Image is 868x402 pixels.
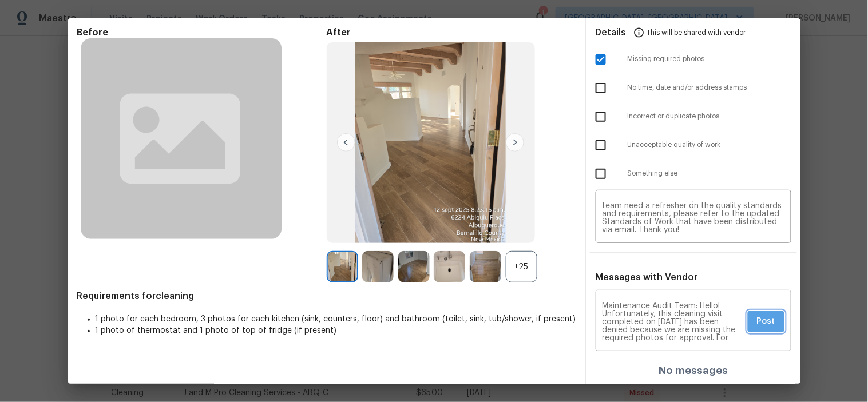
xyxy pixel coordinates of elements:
div: +25 [506,251,537,282]
li: 1 photo of thermostat and 1 photo of top of fridge (if present) [96,325,576,336]
div: Something else [586,160,800,188]
span: After [327,27,576,38]
span: Something else [628,169,791,178]
span: This will be shared with vendor [647,18,746,46]
div: Missing required photos [586,45,800,74]
span: Messages with Vendor [596,273,698,282]
h4: No messages [659,365,728,376]
textarea: Maintenance Audit Team: Hello! Unfortunately, this cleaning visit completed on [DATE] has been de... [603,302,743,342]
span: No time, date and/or address stamps [628,83,791,93]
span: Requirements for cleaning [77,290,576,302]
span: Incorrect or duplicate photos [628,112,791,121]
img: left-chevron-button-url [337,133,355,152]
li: 1 photo for each bedroom, 3 photos for each kitchen (sink, counters, floor) and bathroom (toilet,... [96,313,576,325]
span: Details [596,18,627,46]
span: Post [757,315,775,329]
span: Unacceptable quality of work [628,140,791,150]
div: Incorrect or duplicate photos [586,102,800,131]
div: Unacceptable quality of work [586,131,800,160]
button: Post [748,311,784,332]
span: Before [77,27,327,38]
textarea: Maintenance Audit Team: Hello! Unfortunately, this cleaning visit completed on [DATE] has been de... [603,202,784,234]
div: No time, date and/or address stamps [586,74,800,102]
img: right-chevron-button-url [506,133,524,152]
span: Missing required photos [628,54,791,64]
